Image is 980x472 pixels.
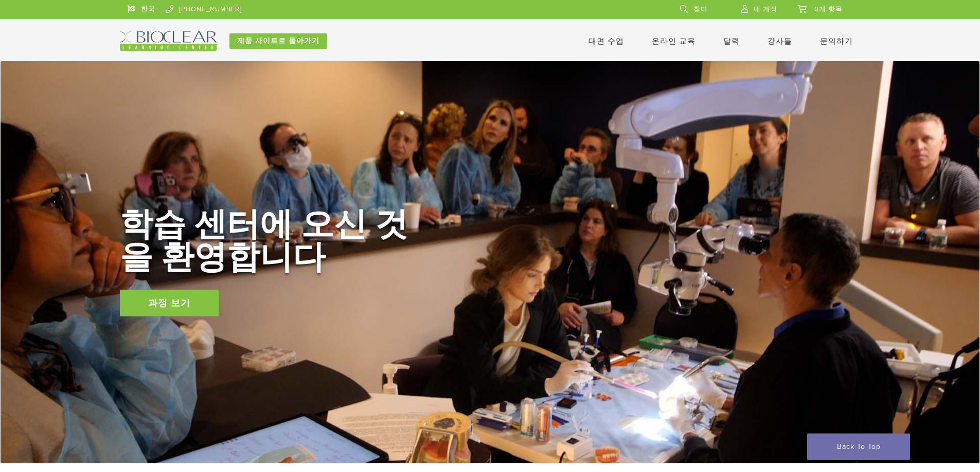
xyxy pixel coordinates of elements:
[754,5,777,13] font: 내 계정
[820,36,853,46] a: 문의하기
[120,31,217,51] img: Bioclear
[723,36,740,46] a: 달력
[237,36,319,45] font: 제품 사이트로 돌아가기
[807,433,910,460] a: Back To Top
[229,33,327,49] a: 제품 사이트로 돌아가기
[693,5,708,13] font: 찾다
[652,36,696,46] a: 온라인 교육
[768,36,792,46] a: 강사들
[148,297,190,309] font: 과정 보기
[589,36,624,46] a: 대면 수업
[179,5,242,13] font: [PHONE_NUMBER]
[120,290,219,316] a: 과정 보기
[814,5,843,13] font: 0개 항목
[120,205,408,277] font: 학습 센터에 오신 것을 환영합니다
[141,5,155,13] font: 한국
